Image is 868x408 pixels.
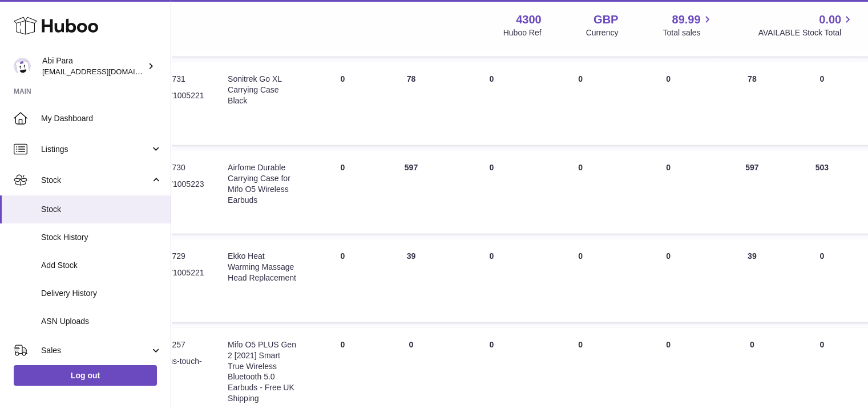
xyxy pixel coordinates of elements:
[41,288,162,299] span: Delivery History
[41,260,162,271] span: Add Stock
[42,67,168,76] span: [EMAIL_ADDRESS][DOMAIN_NAME]
[41,204,162,215] span: Stock
[41,175,150,186] span: Stock
[758,12,854,38] a: 0.00 AVAILABLE Stock Total
[41,144,150,155] span: Listings
[663,12,713,38] a: 89.99 Total sales
[377,151,445,234] td: 597
[791,151,853,234] td: 503
[41,316,162,327] span: ASN Uploads
[41,232,162,243] span: Stock History
[791,239,853,322] td: 0
[538,151,623,234] td: 0
[41,345,150,356] span: Sales
[151,74,205,85] dd: P-347731
[586,27,619,38] div: Currency
[151,251,205,262] dd: P-347729
[228,339,297,404] div: Mifo O5 PLUS Gen 2 [2021] Smart True Wireless Bluetooth 5.0 Earbuds - Free UK Shipping
[14,365,157,386] a: Log out
[151,356,205,378] dd: o5-plus-touch-green
[516,12,542,27] strong: 4300
[42,55,145,77] div: Abi Para
[151,162,205,173] dd: P-347730
[666,340,671,349] span: 0
[663,27,713,38] span: Total sales
[151,267,205,289] dd: 04897100522145
[445,62,538,145] td: 0
[445,151,538,234] td: 0
[594,12,618,27] strong: GBP
[308,239,377,322] td: 0
[666,163,671,172] span: 0
[151,90,205,112] dd: 04897100522114
[819,12,841,27] span: 0.00
[666,74,671,83] span: 0
[228,162,297,206] div: Airfome Durable Carrying Case for Mifo O5 Wireless Earbuds
[14,58,31,75] img: Abi@mifo.co.uk
[228,251,297,283] div: Ekko Heat Warming Massage Head Replacement
[308,62,377,145] td: 0
[41,113,162,124] span: My Dashboard
[308,151,377,234] td: 0
[151,339,205,350] dd: P-343257
[713,62,791,145] td: 78
[672,12,700,27] span: 89.99
[713,151,791,234] td: 597
[377,62,445,145] td: 78
[713,239,791,322] td: 39
[228,74,297,106] div: Sonitrek Go XL Carrying Case Black
[151,179,205,201] dd: 04897100522305
[538,239,623,322] td: 0
[538,62,623,145] td: 0
[445,239,538,322] td: 0
[666,251,671,261] span: 0
[791,62,853,145] td: 0
[758,27,854,38] span: AVAILABLE Stock Total
[503,27,542,38] div: Huboo Ref
[377,239,445,322] td: 39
